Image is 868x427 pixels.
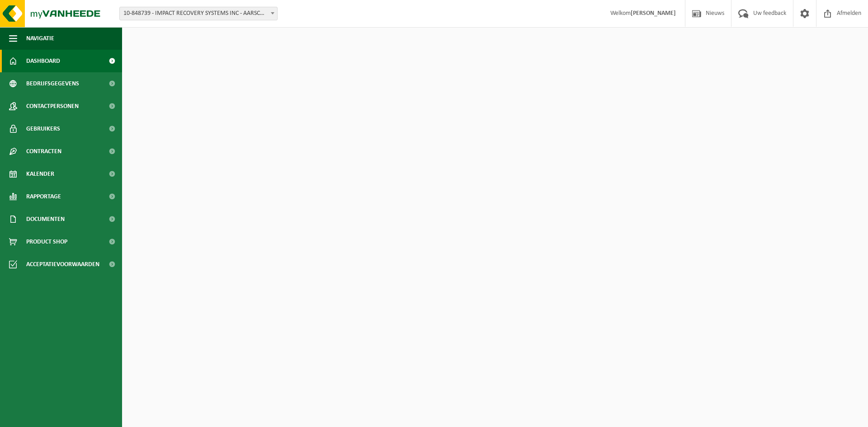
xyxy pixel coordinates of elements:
span: Contactpersonen [26,95,79,117]
span: Rapportage [26,185,61,208]
span: Product Shop [26,230,67,253]
span: Kalender [26,163,54,185]
span: Navigatie [26,27,54,50]
span: 10-848739 - IMPACT RECOVERY SYSTEMS INC - AARSCHOT [120,7,277,20]
strong: [PERSON_NAME] [631,10,676,17]
span: Bedrijfsgegevens [26,72,79,95]
span: 10-848739 - IMPACT RECOVERY SYSTEMS INC - AARSCHOT [119,7,278,20]
span: Documenten [26,208,65,230]
span: Dashboard [26,50,60,72]
span: Contracten [26,140,61,163]
span: Acceptatievoorwaarden [26,253,99,276]
span: Gebruikers [26,117,60,140]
